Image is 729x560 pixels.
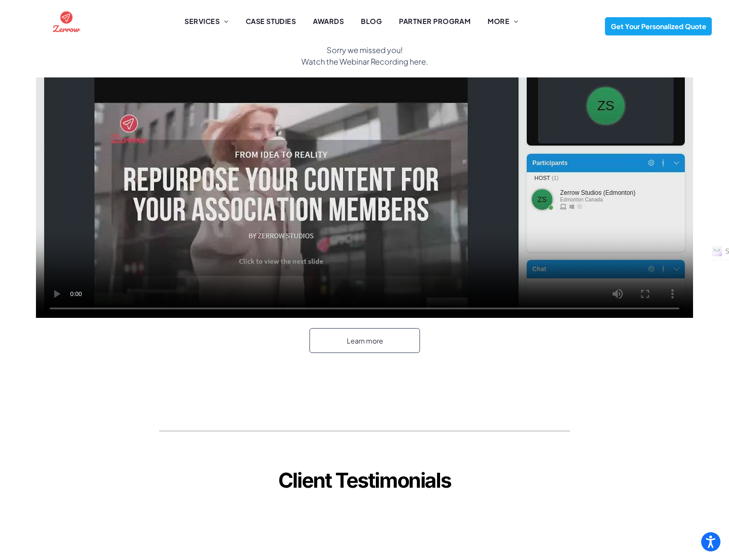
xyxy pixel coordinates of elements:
img: the logo for zernow is a red circle with an airplane in it . [51,6,82,37]
a: BLOG [352,16,390,27]
a: Get Your Personalized Quote [605,17,712,36]
a: CASE STUDIES [237,16,305,27]
a: Learn more [309,328,420,353]
a: AWARDS [304,16,352,27]
a: PARTNER PROGRAM [390,16,479,27]
span: Get Your Personalized Quote [608,18,709,35]
span: Client Testimonials [278,468,451,493]
span: Sorry we missed you! [327,45,403,55]
span: Watch the Webinar Recording here. [301,56,428,66]
a: MORE [479,16,527,27]
span: Learn more [344,332,386,350]
a: SERVICES [176,16,237,27]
